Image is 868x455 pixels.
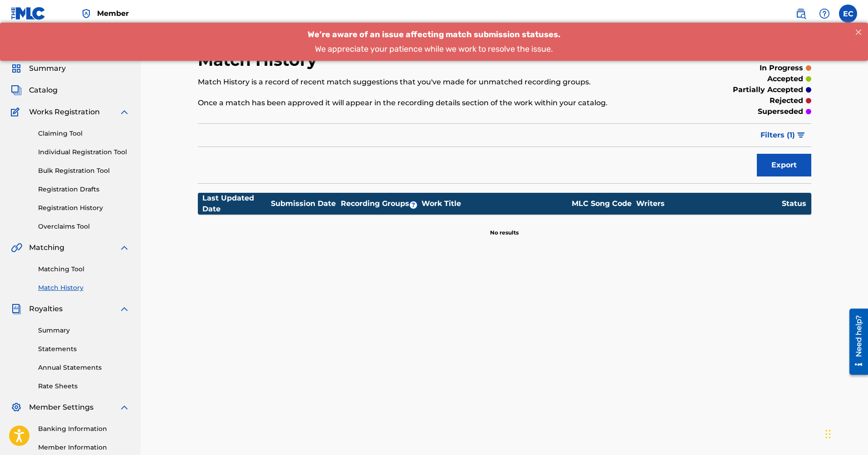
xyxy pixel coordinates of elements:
img: expand [119,242,130,253]
span: ? [410,201,417,209]
a: Member Information [38,443,130,452]
a: Public Search [792,5,810,23]
img: Summary [11,63,22,74]
a: Registration Drafts [38,185,130,194]
div: Drag [825,421,831,448]
span: Summary [29,63,66,74]
span: Works Registration [29,107,100,117]
p: in progress [760,63,803,73]
button: Filters (1) [755,124,811,147]
a: Statements [38,344,130,354]
a: Claiming Tool [38,129,130,138]
img: Royalties [11,303,22,314]
a: Matching Tool [38,264,130,274]
a: Summary [38,326,130,335]
img: expand [119,303,130,314]
div: Recording Groups [339,198,421,209]
p: partially accepted [733,84,803,95]
a: Bulk Registration Tool [38,166,130,176]
a: Banking Information [38,424,130,434]
a: CatalogCatalog [11,85,58,96]
button: Export [757,154,811,176]
div: Work Title [422,198,567,209]
span: Filters ( 1 ) [760,130,795,141]
img: expand [119,107,130,117]
a: Rate Sheets [38,382,130,391]
p: Once a match has been approved it will appear in the recording details section of the work within... [198,98,670,108]
a: Registration History [38,203,130,213]
a: Individual Registration Tool [38,147,130,157]
p: rejected [770,95,803,106]
img: filter [797,132,805,138]
p: superseded [758,106,803,117]
div: User Menu [839,5,857,23]
p: Match History is a record of recent match suggestions that you've made for unmatched recording gr... [198,77,670,88]
span: Member Settings [29,402,93,413]
div: MLC Song Code [568,198,636,209]
span: We’re aware of an issue affecting match submission statuses. [308,7,560,17]
span: Matching [29,242,64,253]
img: search [795,8,806,19]
iframe: Chat Widget [823,411,868,455]
a: Match History [38,283,130,293]
div: Writers [636,198,781,209]
div: Last Updated Date [202,193,270,215]
span: We appreciate your patience while we work to resolve the issue. [315,21,553,31]
span: Royalties [29,303,63,314]
img: Works Registration [11,107,23,117]
div: Status [782,198,806,209]
a: Annual Statements [38,363,130,372]
a: SummarySummary [11,63,66,74]
img: Matching [11,242,22,253]
img: expand [119,402,130,413]
p: No results [490,218,519,237]
div: Help [815,5,834,23]
img: Catalog [11,85,22,96]
img: help [819,8,830,19]
img: Top Rightsholder [81,8,92,19]
img: MLC Logo [11,7,46,20]
img: Member Settings [11,402,22,413]
div: Submission Date [271,198,339,209]
span: Catalog [29,85,58,96]
a: Overclaims Tool [38,222,130,231]
span: Member [97,8,129,19]
iframe: Resource Center [843,305,868,378]
p: accepted [767,73,803,84]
